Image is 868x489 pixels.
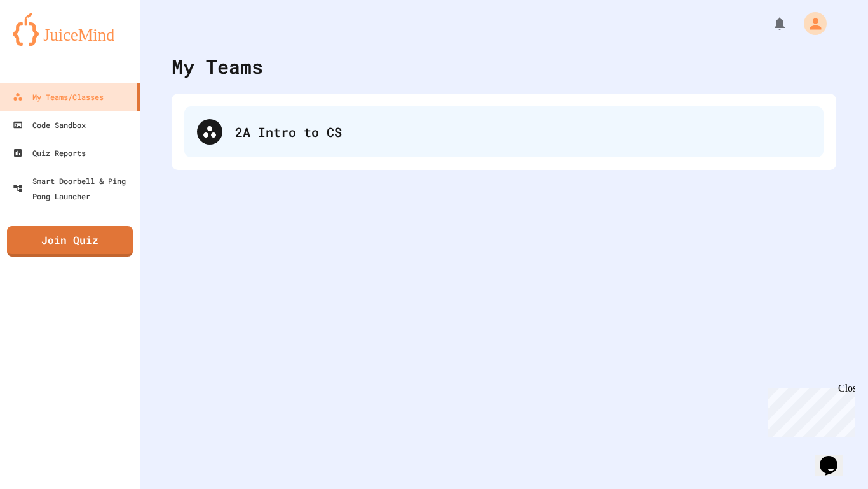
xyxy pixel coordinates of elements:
div: My Teams [172,52,263,81]
iframe: chat widget [815,438,855,476]
a: Join Quiz [7,226,133,257]
div: My Account [790,9,830,38]
iframe: chat widget [763,383,855,437]
div: Chat with us now!Close [5,5,88,81]
div: Code Sandbox [13,117,86,132]
div: 2A Intro to CS [235,122,811,141]
div: My Notifications [749,13,790,34]
div: Quiz Reports [13,145,86,160]
img: logo-orange.svg [13,13,127,46]
div: Smart Doorbell & Ping Pong Launcher [13,173,135,204]
div: My Teams/Classes [13,89,104,104]
div: 2A Intro to CS [184,106,824,157]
